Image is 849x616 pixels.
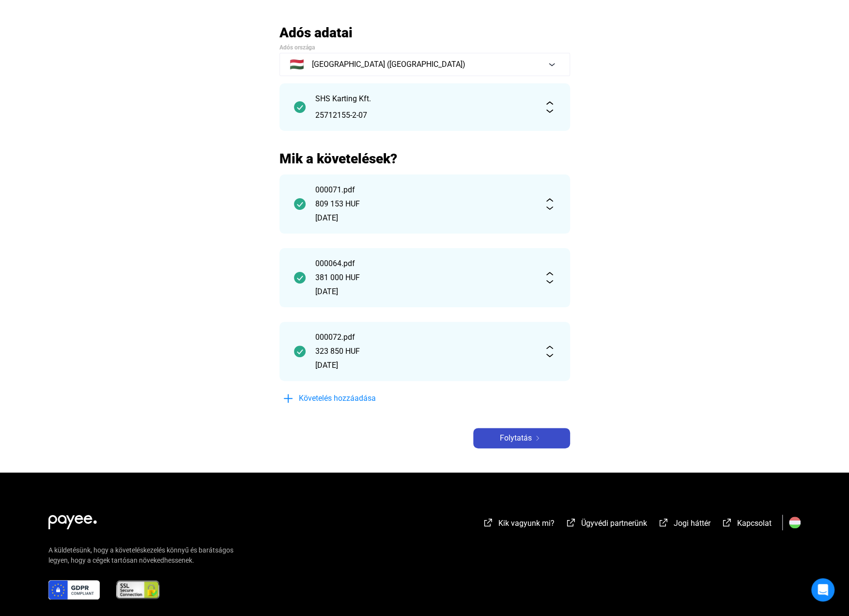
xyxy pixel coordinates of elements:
img: white-payee-white-dot.svg [48,509,97,529]
button: Folytatásarrow-right-white [473,428,570,448]
span: Jogi háttér [674,519,710,528]
div: SHS Karting Kft. [315,93,534,105]
h2: Mik a követelések? [279,150,570,167]
img: checkmark-darker-green-circle [294,198,306,210]
img: external-link-white [721,518,733,527]
img: HU.svg [789,517,801,528]
div: 381 000 HUF [315,272,534,284]
div: 25712155-2-07 [315,110,534,121]
img: ssl [115,580,160,600]
div: Open Intercom Messenger [811,578,834,601]
img: expand [544,272,556,284]
img: expand [544,198,556,210]
div: 000072.pdf [315,332,534,343]
a: external-link-whiteKapcsolat [721,520,772,529]
div: [DATE] [315,212,534,224]
img: checkmark-darker-green-circle [294,346,306,357]
img: checkmark-darker-green-circle [294,101,306,113]
div: 809 153 HUF [315,198,534,210]
div: 323 850 HUF [315,346,534,357]
img: external-link-white [482,518,494,527]
img: checkmark-darker-green-circle [294,272,306,284]
div: 000071.pdf [315,184,534,196]
span: Kapcsolat [737,519,772,528]
button: 🇭🇺[GEOGRAPHIC_DATA] ([GEOGRAPHIC_DATA]) [279,53,570,76]
div: [DATE] [315,286,534,298]
h2: Adós adatai [279,24,570,41]
span: Ügyvédi partnerünk [581,519,647,528]
a: external-link-whiteJogi háttér [658,520,710,529]
button: plus-blueKövetelés hozzáadása [279,388,425,409]
div: 000064.pdf [315,258,534,269]
span: Kik vagyunk mi? [498,519,555,528]
img: expand [544,101,556,113]
span: [GEOGRAPHIC_DATA] ([GEOGRAPHIC_DATA]) [312,59,465,70]
img: external-link-white [658,518,669,527]
div: [DATE] [315,360,534,371]
img: arrow-right-white [532,436,543,441]
a: external-link-whiteKik vagyunk mi? [482,520,555,529]
span: 🇭🇺 [290,59,304,70]
span: Követelés hozzáadása [299,393,376,404]
img: plus-blue [282,393,294,404]
img: external-link-white [565,518,577,527]
a: external-link-whiteÜgyvédi partnerünk [565,520,647,529]
img: expand [544,346,556,357]
span: Adós országa [279,44,315,51]
img: gdpr [48,580,100,600]
span: Folytatás [500,432,532,444]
